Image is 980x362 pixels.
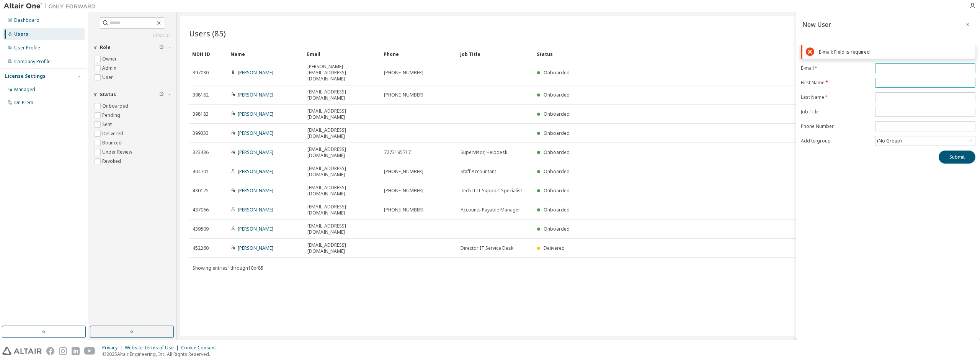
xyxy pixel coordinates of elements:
span: [PERSON_NAME][EMAIL_ADDRESS][DOMAIN_NAME] [307,64,377,82]
span: Onboarded [544,149,570,156]
div: E-mail: Field is required [819,49,972,55]
a: [PERSON_NAME] [238,206,273,213]
span: 437066 [193,207,209,213]
span: Onboarded [544,168,570,175]
span: 398183 [193,111,209,117]
div: Users [14,31,28,37]
span: Onboarded [544,130,570,136]
button: Status [93,86,171,103]
div: Privacy [102,345,125,351]
label: E-mail [801,65,871,71]
a: [PERSON_NAME] [238,92,273,98]
div: Company Profile [14,59,51,65]
span: Onboarded [544,226,570,232]
div: Job Title [460,48,531,60]
a: Clear all [93,33,171,39]
span: 7273195717 [384,149,411,156]
span: [EMAIL_ADDRESS][DOMAIN_NAME] [307,185,377,197]
label: Delivered [102,129,125,138]
a: [PERSON_NAME] [238,130,273,136]
label: Last Name [801,94,871,100]
span: Role [100,44,111,51]
span: [PHONE_NUMBER] [384,92,423,98]
a: [PERSON_NAME] [238,111,273,117]
label: Phone Number [801,123,871,129]
span: [EMAIL_ADDRESS][DOMAIN_NAME] [307,108,377,120]
span: Users (85) [189,28,226,39]
div: MDH ID [192,48,224,60]
span: [PHONE_NUMBER] [384,169,423,175]
img: facebook.svg [46,347,54,355]
span: Onboarded [544,111,570,117]
span: Onboarded [544,187,570,194]
div: Dashboard [14,17,39,23]
span: 452260 [193,245,209,251]
img: instagram.svg [59,347,67,355]
span: Onboarded [544,69,570,76]
span: 399333 [193,130,209,136]
label: Onboarded [102,102,130,111]
span: [EMAIL_ADDRESS][DOMAIN_NAME] [307,204,377,216]
div: Name [230,48,301,60]
div: (No Group) [875,136,975,146]
span: Director IT Service Desk [461,245,513,251]
label: Pending [102,111,122,120]
span: 323436 [193,149,209,156]
img: altair_logo.svg [2,347,42,355]
a: [PERSON_NAME] [238,245,273,251]
img: linkedin.svg [72,347,80,355]
span: Tech II IT Support Specialist [461,188,522,194]
label: First Name [801,80,871,86]
span: [EMAIL_ADDRESS][DOMAIN_NAME] [307,89,377,101]
label: Bounced [102,138,123,147]
div: License Settings [5,73,46,79]
span: Showing entries 1 through 10 of 85 [193,265,263,271]
label: Revoked [102,157,122,166]
span: 430125 [193,188,209,194]
div: Cookie Consent [181,345,220,351]
button: Role [93,39,171,56]
a: [PERSON_NAME] [238,187,273,194]
span: 397030 [193,70,209,76]
div: Phone [384,48,454,60]
span: Status [100,92,116,98]
span: Delivered [544,245,565,251]
a: [PERSON_NAME] [238,168,273,175]
span: Staff Accountant [461,169,496,175]
div: Email [307,48,377,60]
span: [EMAIL_ADDRESS][DOMAIN_NAME] [307,146,377,159]
span: [PHONE_NUMBER] [384,207,423,213]
div: Website Terms of Use [125,345,181,351]
span: Clear filter [159,44,164,51]
span: Onboarded [544,206,570,213]
label: Sent [102,120,113,129]
span: 404701 [193,169,209,175]
span: Onboarded [544,92,570,98]
span: [EMAIL_ADDRESS][DOMAIN_NAME] [307,242,377,254]
label: Add to group [801,138,871,144]
label: Owner [102,54,118,64]
span: 398182 [193,92,209,98]
span: [PHONE_NUMBER] [384,70,423,76]
span: 439509 [193,226,209,232]
span: [PHONE_NUMBER] [384,188,423,194]
span: [EMAIL_ADDRESS][DOMAIN_NAME] [307,165,377,178]
label: Admin [102,64,118,73]
p: © 2025 Altair Engineering, Inc. All Rights Reserved. [102,351,220,357]
div: User Profile [14,45,40,51]
a: [PERSON_NAME] [238,149,273,156]
img: Altair One [4,2,100,10]
span: [EMAIL_ADDRESS][DOMAIN_NAME] [307,127,377,139]
label: User [102,73,114,82]
span: Supervisor, Helpdesk [461,149,507,156]
button: Submit [939,151,975,164]
span: [EMAIL_ADDRESS][DOMAIN_NAME] [307,223,377,235]
div: Status [537,48,927,60]
div: (No Group) [876,137,903,145]
img: youtube.svg [84,347,95,355]
div: New User [802,21,831,28]
span: Clear filter [159,92,164,98]
a: [PERSON_NAME] [238,69,273,76]
div: On Prem [14,100,33,106]
span: Accounts Payable Manager [461,207,520,213]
